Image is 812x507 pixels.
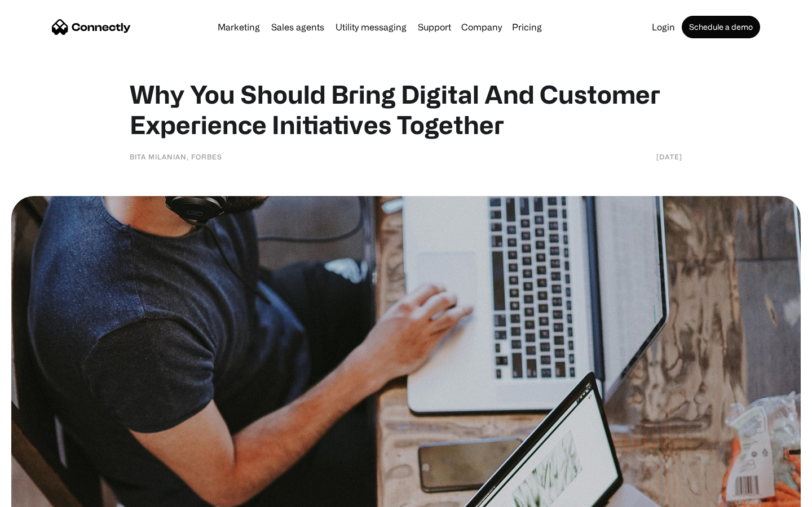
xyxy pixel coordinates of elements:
[331,23,411,32] a: Utility messaging
[130,151,222,162] div: Bita Milanian, Forbes
[647,23,679,32] a: Login
[461,19,502,35] div: Company
[11,487,68,503] aside: Language selected: English
[507,23,546,32] a: Pricing
[267,23,329,32] a: Sales agents
[130,79,682,140] h1: Why You Should Bring Digital And Customer Experience Initiatives Together
[23,487,68,503] ul: Language list
[413,23,456,32] a: Support
[682,16,760,38] a: Schedule a demo
[656,151,682,162] div: [DATE]
[213,23,264,32] a: Marketing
